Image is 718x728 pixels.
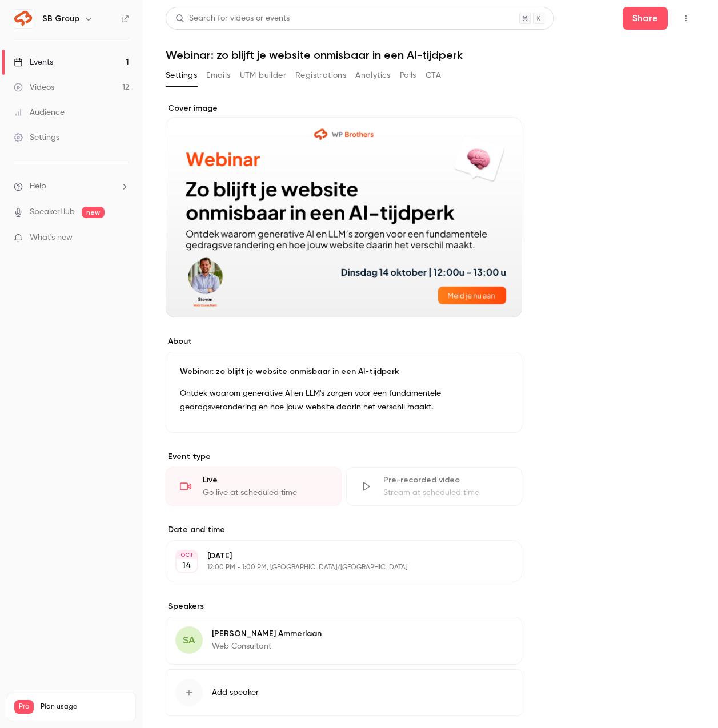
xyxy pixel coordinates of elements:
button: Polls [400,66,416,85]
label: Date and time [166,524,522,536]
div: Live [203,474,327,486]
p: [DATE] [207,550,462,562]
span: Pro [14,700,34,714]
div: OCT [177,551,197,559]
div: Videos [14,82,54,93]
p: [PERSON_NAME] Ammerlaan [212,628,322,639]
button: Add speaker [166,669,522,716]
div: Events [14,57,53,68]
p: 14 [182,560,191,571]
button: UTM builder [240,66,286,85]
button: Share [623,7,668,30]
button: Analytics [355,66,391,85]
span: Help [30,180,46,192]
label: Speakers [166,601,522,612]
span: SA [183,633,195,648]
div: Stream at scheduled time [383,487,508,498]
h6: SB Group [42,13,79,25]
p: Event type [166,451,522,462]
li: help-dropdown-opener [14,180,129,192]
span: new [82,207,105,218]
img: SB Group [14,10,33,28]
div: Settings [14,132,59,143]
p: Webinar: zo blijft je website onmisbaar in een AI-tijdperk [180,366,508,377]
div: LiveGo live at scheduled time [166,467,342,506]
label: Cover image [166,103,522,114]
div: SA[PERSON_NAME] AmmerlaanWeb Consultant [166,617,522,665]
div: Search for videos or events [175,13,290,25]
label: About [166,336,522,347]
section: Cover image [166,103,522,317]
div: Pre-recorded video [383,474,508,486]
button: CTA [426,66,441,85]
a: SpeakerHub [30,206,75,218]
div: Go live at scheduled time [203,487,327,498]
span: Plan usage [41,702,129,711]
button: Emails [206,66,230,85]
iframe: Noticeable Trigger [115,233,129,243]
button: Settings [166,66,197,85]
p: Web Consultant [212,641,322,652]
button: Registrations [295,66,346,85]
div: Audience [14,107,65,118]
span: Add speaker [212,687,259,698]
span: What's new [30,232,73,244]
p: 12:00 PM - 1:00 PM, [GEOGRAPHIC_DATA]/[GEOGRAPHIC_DATA] [207,563,462,572]
div: Pre-recorded videoStream at scheduled time [346,467,522,506]
h1: Webinar: zo blijft je website onmisbaar in een AI-tijdperk [166,48,695,62]
p: Ontdek waarom generative AI en LLM's zorgen voor een fundamentele gedragsverandering en hoe jouw ... [180,387,508,414]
